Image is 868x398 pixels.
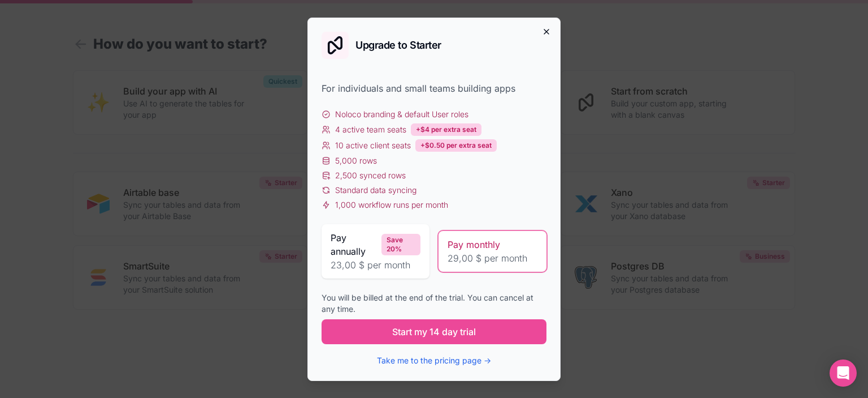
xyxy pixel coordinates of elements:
div: Save 20% [381,234,420,255]
div: You will be billed at the end of the trial. You can cancel at any time. [322,292,546,315]
span: Standard data syncing [335,185,416,196]
span: 1,000 workflow runs per month [335,199,448,211]
span: Pay monthly [448,238,500,251]
span: Noloco branding & default User roles [335,109,468,120]
span: 29,00 $ per month [448,251,537,265]
span: 4 active team seats [335,124,406,135]
button: Take me to the pricing page → [377,355,491,366]
div: For individuals and small teams building apps [322,82,546,95]
span: 10 active client seats [335,140,411,151]
div: +$0.50 per extra seat [415,139,497,152]
span: 2,500 synced rows [335,170,406,181]
div: +$4 per extra seat [411,123,481,136]
span: 5,000 rows [335,155,377,166]
button: Start my 14 day trial [322,319,546,344]
span: Pay annually [331,231,377,258]
h2: Upgrade to Starter [355,40,441,50]
span: Start my 14 day trial [392,325,476,339]
span: 23,00 $ per month [331,258,420,272]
